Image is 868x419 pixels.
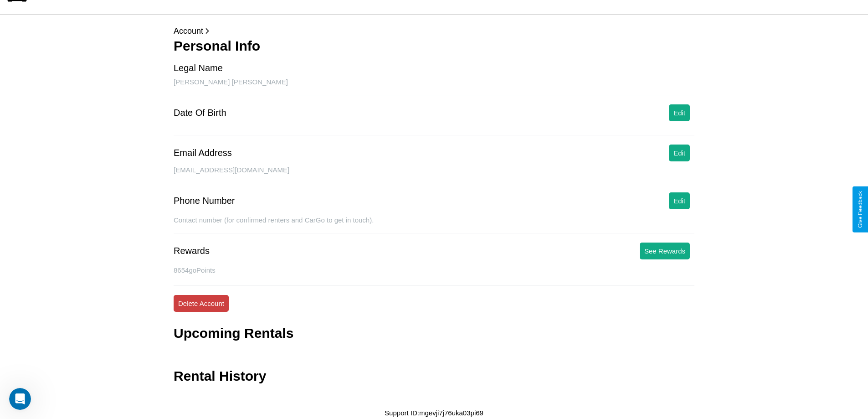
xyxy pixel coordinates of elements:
[669,145,690,161] button: Edit
[174,326,293,341] h3: Upcoming Rentals
[174,368,266,384] h3: Rental History
[174,216,694,233] div: Contact number (for confirmed renters and CarGo to get in touch).
[174,264,694,276] p: 8654 goPoints
[9,388,31,410] iframe: Intercom live chat
[174,63,223,73] div: Legal Name
[669,104,690,121] button: Edit
[174,295,229,312] button: Delete Account
[857,191,863,228] div: Give Feedback
[174,108,226,118] div: Date Of Birth
[174,38,694,54] h3: Personal Info
[640,243,690,259] button: See Rewards
[174,196,235,206] div: Phone Number
[174,148,232,158] div: Email Address
[174,166,694,183] div: [EMAIL_ADDRESS][DOMAIN_NAME]
[174,24,694,38] p: Account
[174,246,210,256] div: Rewards
[174,78,694,95] div: [PERSON_NAME] [PERSON_NAME]
[385,407,483,419] p: Support ID: mgevji7j76uka03pi69
[669,192,690,209] button: Edit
